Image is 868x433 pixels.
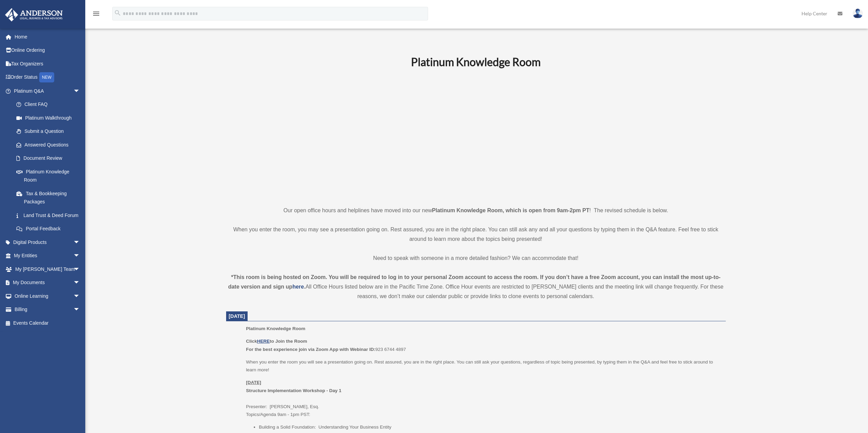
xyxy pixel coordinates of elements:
[39,72,54,82] div: NEW
[226,206,726,215] p: Our open office hours and helplines have moved into our new ! The revised schedule is below.
[73,249,87,263] span: arrow_drop_down
[10,138,90,152] a: Answered Questions
[292,284,304,290] a: here
[73,276,87,290] span: arrow_drop_down
[5,316,90,330] a: Events Calendar
[5,44,90,57] a: Online Ordering
[10,187,90,208] a: Tax & Bookkeeping Packages
[246,358,721,374] p: When you enter the room you will see a presentation going on. Rest assured, you are in the right ...
[10,208,90,222] a: Land Trust & Deed Forum
[226,253,726,263] p: Need to speak with someone in a more detailed fashion? We can accommodate that!
[92,12,100,18] a: menu
[5,249,90,263] a: My Entitiesarrow_drop_down
[5,30,90,44] a: Home
[246,326,305,331] span: Platinum Knowledge Room
[257,339,269,344] a: HERE
[304,284,305,290] strong: .
[5,276,90,290] a: My Documentsarrow_drop_down
[246,378,721,419] p: Presenter: [PERSON_NAME], Esq. Topics/Agenda 9am - 1pm PST:
[73,262,87,276] span: arrow_drop_down
[92,10,100,18] i: menu
[10,152,90,165] a: Document Review
[5,84,90,98] a: Platinum Q&Aarrow_drop_down
[226,225,726,244] p: When you enter the room, you may see a presentation going on. Rest assured, you are in the right ...
[229,313,245,319] span: [DATE]
[10,125,90,138] a: Submit a Question
[10,98,90,111] a: Client FAQ
[5,235,90,249] a: Digital Productsarrow_drop_down
[246,388,341,393] b: Structure Implementation Workshop - Day 1
[373,78,578,193] iframe: 231110_Toby_KnowledgeRoom
[5,57,90,71] a: Tax Organizers
[5,262,90,276] a: My [PERSON_NAME] Teamarrow_drop_down
[114,9,121,17] i: search
[246,337,721,353] p: 923 6744 4897
[5,71,90,84] a: Order StatusNEW
[3,8,65,21] img: Anderson Advisors Platinum Portal
[411,55,541,68] b: Platinum Knowledge Room
[228,274,721,290] strong: *This room is being hosted on Zoom. You will be required to log in to your personal Zoom account ...
[5,303,90,316] a: Billingarrow_drop_down
[10,111,90,125] a: Platinum Walkthrough
[10,222,90,236] a: Portal Feedback
[73,84,87,98] span: arrow_drop_down
[73,303,87,317] span: arrow_drop_down
[246,347,375,352] b: For the best experience join via Zoom App with Webinar ID:
[10,165,87,187] a: Platinum Knowledge Room
[246,339,307,344] b: Click to Join the Room
[246,380,261,385] u: [DATE]
[73,235,87,249] span: arrow_drop_down
[259,423,721,431] li: Building a Solid Foundation: Understanding Your Business Entity
[432,207,589,213] strong: Platinum Knowledge Room, which is open from 9am-2pm PT
[5,289,90,303] a: Online Learningarrow_drop_down
[73,289,87,303] span: arrow_drop_down
[226,273,726,301] div: All Office Hours listed below are in the Pacific Time Zone. Office Hour events are restricted to ...
[853,9,863,18] img: User Pic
